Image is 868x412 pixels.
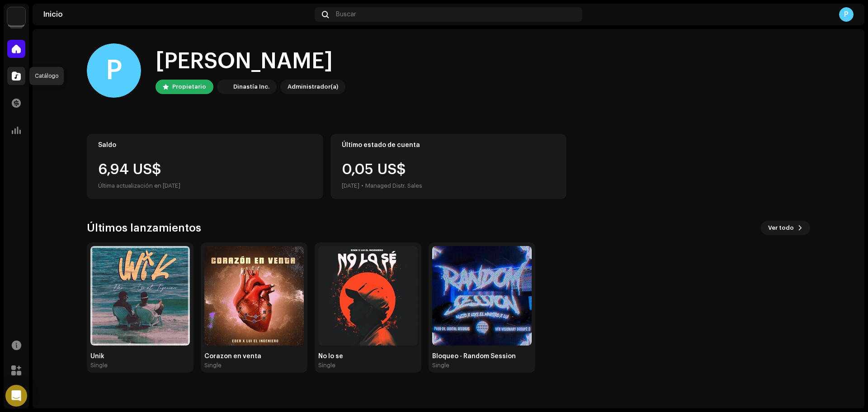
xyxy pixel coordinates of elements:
[342,180,359,191] div: [DATE]
[204,353,304,360] div: Corazon en venta
[98,180,312,191] div: Última actualización en [DATE]
[361,180,363,191] div: •
[768,219,794,237] span: Ver todo
[90,246,190,346] img: 48e2fbc3-101f-4a93-8c01-62f9617bbb3e
[7,7,25,25] img: 48257be4-38e1-423f-bf03-81300282f8d9
[342,142,556,149] div: Último estado de cuenta
[90,362,108,369] div: Single
[87,134,323,199] re-o-card-value: Saldo
[432,362,449,369] div: Single
[330,134,567,199] re-o-card-value: Último estado de cuenta
[5,385,27,407] div: Open Intercom Messenger
[318,353,418,360] div: No lo se
[87,43,141,98] div: P
[219,81,230,92] img: 48257be4-38e1-423f-bf03-81300282f8d9
[156,47,345,76] div: [PERSON_NAME]
[172,81,206,92] div: Propietario
[98,142,312,149] div: Saldo
[336,11,356,18] span: Buscar
[288,81,338,92] div: Administrador(a)
[204,246,304,346] img: 88531496-770e-4c62-8c0f-46353e0c6208
[90,353,190,360] div: Unik
[318,246,418,346] img: b64ea812-bc5f-41fc-9431-5b69ee653651
[761,221,810,235] button: Ver todo
[432,246,532,346] img: 483bfc80-e706-47a5-8ba7-1e67308afc53
[432,353,532,360] div: Bloqueo - Random Session
[318,362,335,369] div: Single
[204,362,222,369] div: Single
[233,81,269,92] div: Dinastía Inc.
[43,11,311,18] div: Inicio
[365,180,422,191] div: Managed Distr. Sales
[87,221,201,235] h3: Últimos lanzamientos
[839,7,854,22] div: P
